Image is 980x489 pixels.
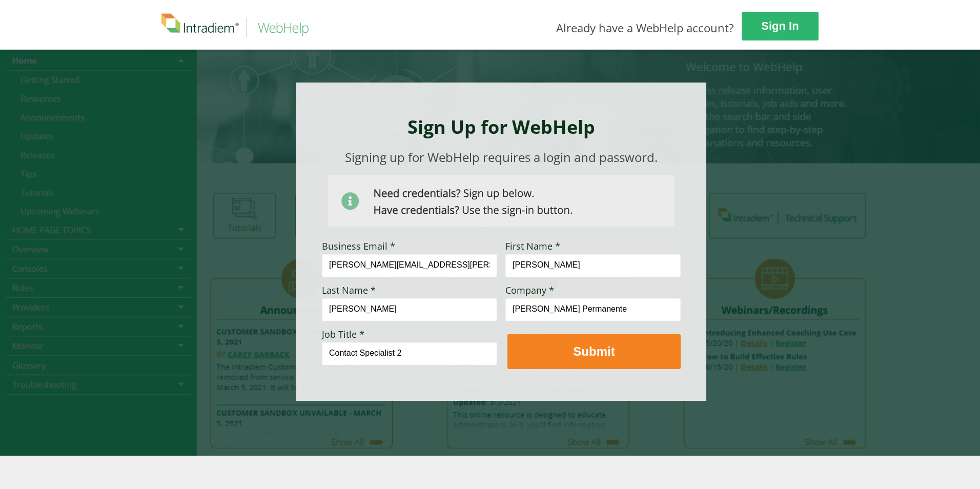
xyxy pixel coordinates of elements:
span: Already have a WebHelp account? [556,20,734,35]
span: Job Title * [322,328,364,340]
span: Last Name * [322,284,376,296]
span: Signing up for WebHelp requires a login and password. [345,149,658,166]
button: Submit [507,334,681,369]
img: Need Credentials? Sign up below. Have Credentials? Use the sign-in button. [328,175,675,227]
span: Business Email * [322,240,395,252]
a: Sign In [742,12,819,40]
strong: Sign Up for WebHelp [407,114,595,139]
strong: Sign In [761,19,799,32]
span: Company * [505,284,554,296]
strong: Submit [573,344,615,358]
span: First Name * [505,240,560,252]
